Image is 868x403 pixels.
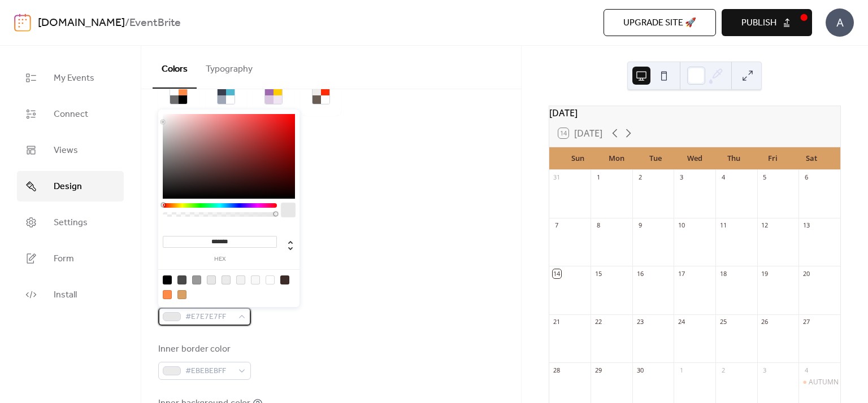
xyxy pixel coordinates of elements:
[594,318,602,326] div: 22
[54,216,88,230] span: Settings
[594,366,602,374] div: 29
[719,173,727,182] div: 4
[761,173,769,182] div: 5
[761,269,769,278] div: 19
[17,135,124,165] a: Views
[792,147,831,170] div: Sat
[163,290,172,299] div: rgb(255, 137, 70)
[636,173,644,182] div: 2
[158,343,249,356] div: Inner border color
[677,366,685,374] div: 1
[636,366,644,374] div: 30
[553,318,561,326] div: 21
[177,290,186,299] div: rgb(217, 160, 102)
[54,144,78,157] span: Views
[185,310,233,324] span: #E7E7E7FF
[594,269,602,278] div: 15
[719,366,727,374] div: 2
[636,221,644,230] div: 9
[54,180,82,194] span: Design
[597,147,636,170] div: Mon
[236,275,245,284] div: rgb(243, 243, 243)
[719,269,727,278] div: 18
[636,269,644,278] div: 16
[553,173,561,182] div: 31
[17,243,124,274] a: Form
[207,275,216,284] div: rgb(231, 231, 231)
[549,106,840,120] div: [DATE]
[185,365,233,378] span: #EBEBEBFF
[280,275,289,284] div: rgb(62, 44, 41)
[798,378,840,387] div: AUTUMN FEST!!
[553,366,561,374] div: 28
[594,173,602,182] div: 1
[753,147,792,170] div: Fri
[623,16,696,30] span: Upgrade site 🚀
[802,221,810,230] div: 13
[677,269,685,278] div: 17
[677,318,685,326] div: 24
[163,256,277,262] label: hex
[153,46,197,89] button: Colors
[17,63,124,93] a: My Events
[741,16,776,30] span: Publish
[54,108,88,121] span: Connect
[17,279,124,310] a: Install
[553,221,561,230] div: 7
[761,366,769,374] div: 3
[594,221,602,230] div: 8
[17,171,124,201] a: Design
[761,221,769,230] div: 12
[129,12,181,34] b: EventBrite
[54,72,94,85] span: My Events
[251,275,260,284] div: rgb(248, 248, 248)
[558,147,597,170] div: Sun
[17,99,124,129] a: Connect
[125,12,129,34] b: /
[604,9,716,36] button: Upgrade site 🚀
[163,275,172,284] div: rgb(0, 0, 0)
[809,378,859,387] div: AUTUMN FEST!!
[54,252,74,266] span: Form
[266,275,275,284] div: rgb(255, 255, 255)
[192,275,201,284] div: rgb(153, 153, 153)
[761,318,769,326] div: 26
[636,318,644,326] div: 23
[802,318,810,326] div: 27
[38,12,125,34] a: [DOMAIN_NAME]
[54,288,77,302] span: Install
[802,269,810,278] div: 20
[14,14,31,32] img: logo
[177,275,186,284] div: rgb(74, 74, 74)
[722,9,812,36] button: Publish
[675,147,714,170] div: Wed
[636,147,675,170] div: Tue
[553,269,561,278] div: 14
[719,221,727,230] div: 11
[802,173,810,182] div: 6
[677,173,685,182] div: 3
[826,8,854,37] div: A
[719,318,727,326] div: 25
[802,366,810,374] div: 4
[677,221,685,230] div: 10
[197,46,262,87] button: Typography
[222,275,231,284] div: rgb(235, 235, 235)
[17,207,124,238] a: Settings
[714,147,753,170] div: Thu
